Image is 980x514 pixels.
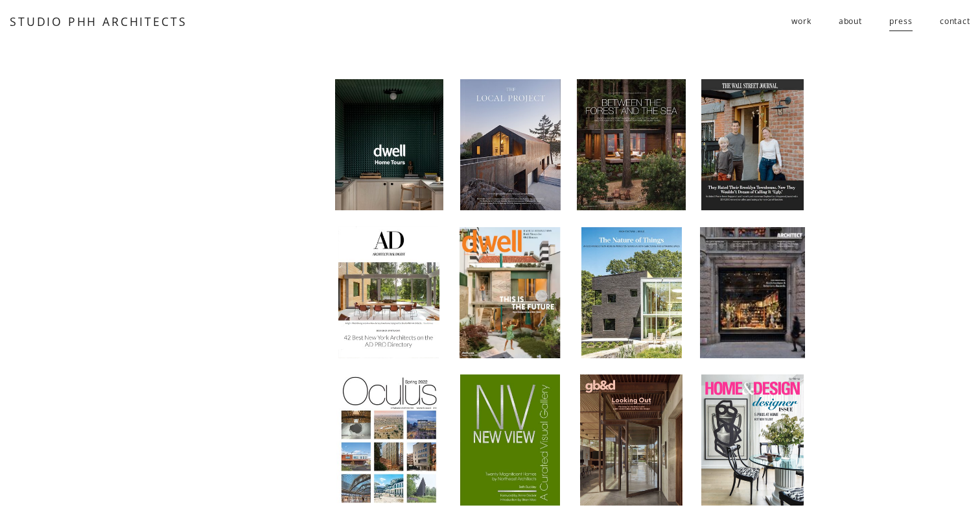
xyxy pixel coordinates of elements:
a: STUDIO PHH ARCHITECTS [10,14,187,29]
a: press [889,11,912,32]
span: work [791,12,811,31]
a: folder dropdown [791,11,811,32]
a: about [839,11,862,32]
a: contact [940,11,970,32]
